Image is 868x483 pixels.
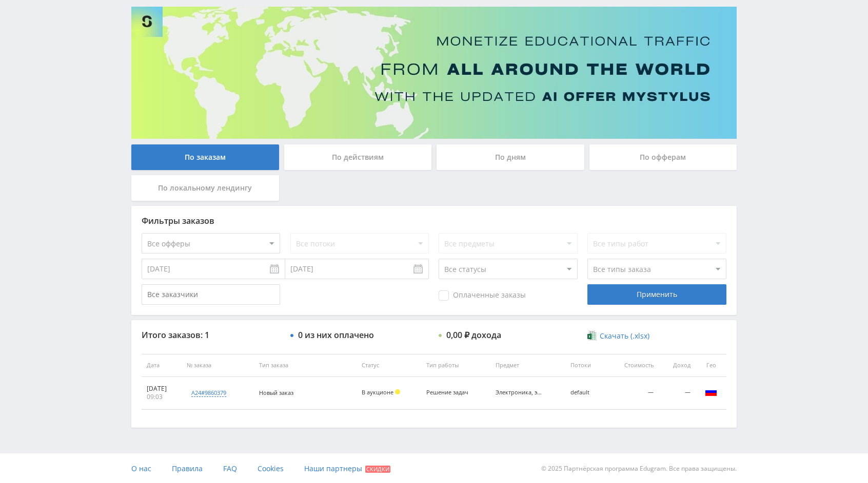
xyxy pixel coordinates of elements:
a: Скачать (.xlsx) [587,331,649,341]
span: Новый заказ [259,389,293,396]
div: Решение задач [426,389,472,396]
div: 0,00 ₽ дохода [446,330,501,340]
span: Правила [172,464,203,473]
img: rus.png [705,386,717,398]
div: По заказам [131,144,279,170]
th: Гео [696,354,726,377]
span: Холд [395,389,400,394]
span: В аукционе [362,388,393,396]
th: Тип заказа [254,354,357,377]
div: По дням [437,144,584,170]
span: Скидки [365,466,390,473]
span: Наши партнеры [304,464,362,473]
th: Стоимость [606,354,659,377]
div: a24#9860379 [191,389,226,397]
div: default [570,389,601,396]
span: Скачать (.xlsx) [600,332,649,340]
div: 0 из них оплачено [298,330,374,340]
td: — [606,377,659,409]
span: О нас [131,464,151,473]
th: Дата [142,354,182,377]
th: № заказа [182,354,254,377]
span: Оплаченные заказы [439,290,526,301]
div: Итого заказов: 1 [142,330,280,340]
div: [DATE] [147,385,176,393]
td: — [659,377,696,409]
th: Статус [357,354,421,377]
div: 09:03 [147,393,176,401]
div: По офферам [589,144,737,170]
th: Тип работы [421,354,490,377]
img: Banner [131,7,737,139]
div: Фильтры заказов [142,216,726,225]
input: Все заказчики [142,284,280,305]
img: xlsx [587,330,596,341]
div: По локальному лендингу [131,175,279,201]
div: Электроника, электротехника, радиотехника [496,389,542,396]
div: По действиям [284,144,432,170]
th: Доход [659,354,696,377]
span: Cookies [258,464,284,473]
div: Применить [587,284,726,305]
span: FAQ [223,464,237,473]
th: Предмет [490,354,565,377]
th: Потоки [565,354,606,377]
